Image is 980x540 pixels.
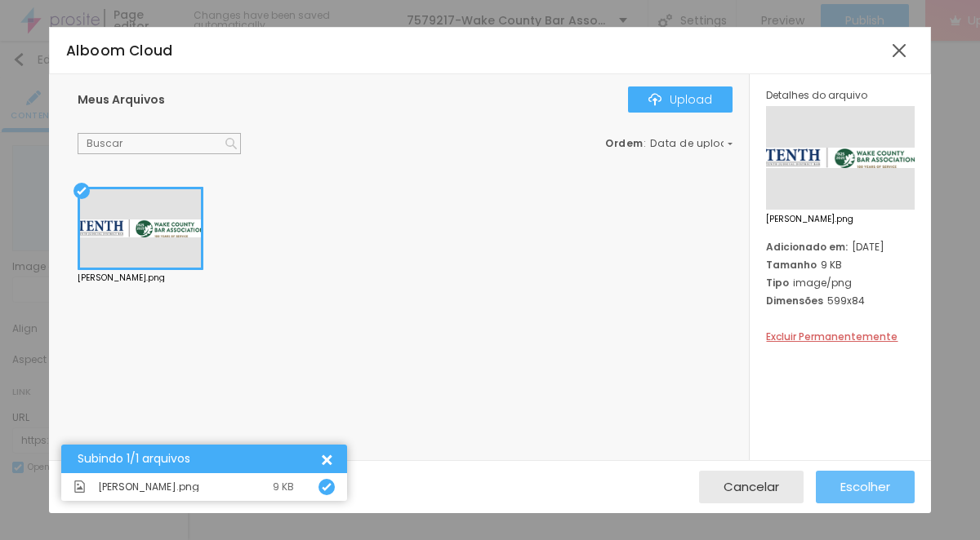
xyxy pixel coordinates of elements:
span: Tamanho [766,258,817,272]
span: Escolher [840,480,890,494]
span: Alboom Cloud [66,41,173,60]
div: image/png [766,276,915,290]
div: [PERSON_NAME].png [78,274,203,282]
span: Ordem [605,136,644,150]
button: Cancelar [699,471,804,503]
img: Icone [225,138,237,149]
img: Icone [322,482,332,492]
span: Dimensões [766,294,823,308]
div: Upload [648,93,712,106]
img: Icone [73,480,86,493]
span: Data de upload [650,139,735,148]
span: Cancelar [724,480,779,494]
div: [DATE] [766,240,915,254]
div: 9 KB [766,258,915,272]
span: Adicionado em: [766,240,848,254]
span: [PERSON_NAME].png [98,482,199,492]
input: Buscar [78,133,241,154]
button: IconeUpload [628,86,733,113]
div: : [605,139,733,148]
div: Subindo 1/1 arquivos [78,453,318,465]
span: Detalhes do arquivo [766,88,867,102]
button: Escolher [816,471,915,503]
span: Meus Arquivos [78,91,165,108]
div: 9 KB [273,482,294,492]
div: 599x84 [766,294,915,308]
span: Excluir Permanentemente [766,330,898,343]
span: Tipo [766,276,789,290]
span: [PERSON_NAME].png [766,215,915,224]
img: Icone [648,93,661,106]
